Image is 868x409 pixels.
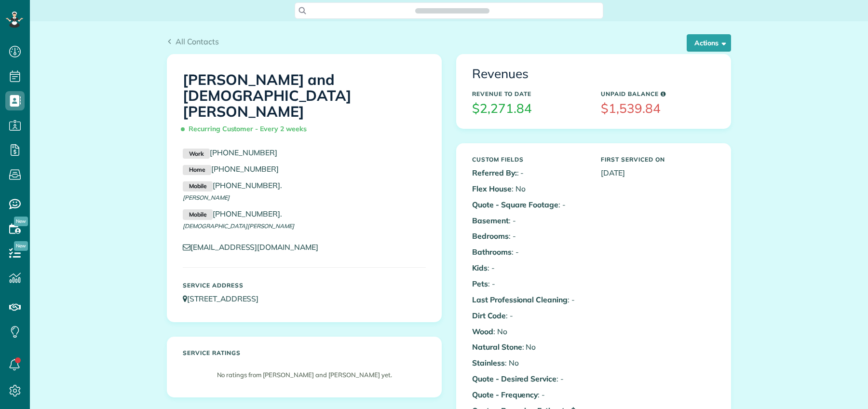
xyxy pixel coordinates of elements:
span: New [14,217,28,226]
a: Mobile[PHONE_NUMBER] [183,180,280,190]
b: Quote - Frequency [472,390,538,399]
small: Mobile [183,181,213,192]
b: Quote - Square Footage [472,200,558,209]
b: Natural Stone [472,342,522,352]
b: Kids [472,263,488,273]
p: : - [472,294,586,305]
p: : - [472,231,586,242]
p: : No [472,341,586,353]
b: Bathrooms [472,247,512,257]
h3: $1,539.84 [601,102,715,116]
a: [EMAIL_ADDRESS][DOMAIN_NAME] [183,242,327,252]
b: Dirt Code [472,311,506,320]
b: Pets [472,279,488,288]
span: Recurring Customer - Every 2 weeks [183,121,311,137]
p: : No [472,357,586,368]
button: Actions [687,34,731,52]
p: [DATE] [601,167,715,178]
b: Basement [472,216,509,225]
p: No ratings from [PERSON_NAME] and [PERSON_NAME] yet. [188,370,421,380]
a: Mobile[PHONE_NUMBER] [183,209,280,218]
b: Stainless [472,358,505,368]
h3: Revenues [472,67,715,81]
p: : - [472,278,586,289]
b: Wood [472,327,493,336]
h3: $2,271.84 [472,102,586,116]
b: Last Professional Cleaning [472,295,568,304]
p: . [183,208,426,220]
span: [DEMOGRAPHIC_DATA][PERSON_NAME] [183,222,294,230]
small: Home [183,165,211,176]
p: : - [472,167,586,178]
span: [PERSON_NAME] [183,194,230,201]
span: Search ZenMaid… [425,6,479,15]
a: Home[PHONE_NUMBER] [183,164,279,174]
b: Flex House [472,184,512,193]
a: All Contacts [167,36,219,47]
h5: Service ratings [183,350,426,356]
h5: Custom Fields [472,156,586,163]
a: [STREET_ADDRESS] [183,294,268,303]
p: : - [472,373,586,384]
p: : - [472,310,586,321]
h5: Service Address [183,282,426,288]
b: Referred By: [472,168,517,177]
p: : - [472,389,586,400]
h5: Unpaid Balance [601,91,715,97]
p: : - [472,215,586,226]
p: : - [472,262,586,273]
a: Work[PHONE_NUMBER] [183,148,277,157]
b: Bedrooms [472,231,509,241]
p: : No [472,326,586,337]
span: New [14,241,28,251]
h5: First Serviced On [601,156,715,163]
h5: Revenue to Date [472,91,586,97]
span: All Contacts [176,37,219,46]
p: . [183,180,426,191]
p: : No [472,183,586,194]
p: : - [472,246,586,258]
b: Quote - Desired Service [472,374,556,383]
p: : - [472,199,586,210]
small: Work [183,149,210,159]
h1: [PERSON_NAME] and [DEMOGRAPHIC_DATA][PERSON_NAME] [183,72,426,137]
small: Mobile [183,209,213,220]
